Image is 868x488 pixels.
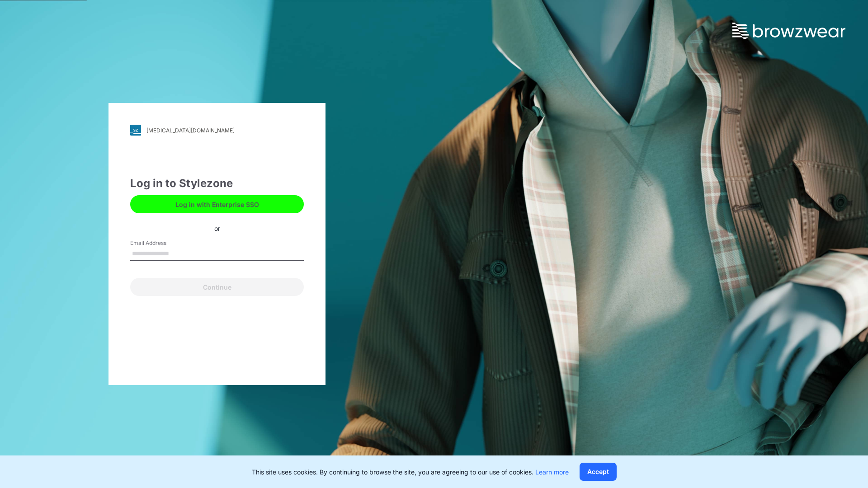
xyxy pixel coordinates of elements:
[580,463,617,481] button: Accept
[252,467,569,477] p: This site uses cookies. By continuing to browse the site, you are agreeing to our use of cookies.
[130,125,304,136] a: [MEDICAL_DATA][DOMAIN_NAME]
[130,125,141,136] img: svg+xml;base64,PHN2ZyB3aWR0aD0iMjgiIGhlaWdodD0iMjgiIHZpZXdCb3g9IjAgMCAyOCAyOCIgZmlsbD0ibm9uZSIgeG...
[130,195,304,213] button: Log in with Enterprise SSO
[130,239,193,247] label: Email Address
[130,175,304,192] div: Log in to Stylezone
[207,223,227,233] div: or
[535,468,569,476] a: Learn more
[146,127,235,134] div: [MEDICAL_DATA][DOMAIN_NAME]
[732,23,845,39] img: browzwear-logo.73288ffb.svg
